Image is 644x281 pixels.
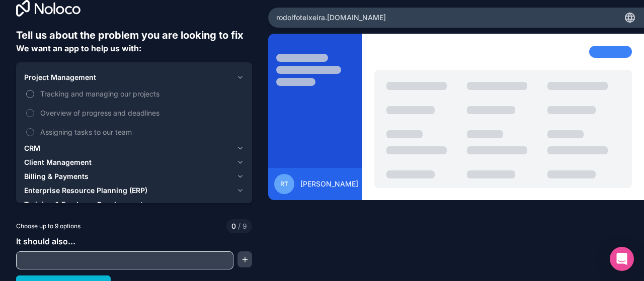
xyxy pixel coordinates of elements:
span: Billing & Payments [24,171,89,181]
span: / [238,222,240,230]
span: Client Management [24,157,92,167]
span: RT [280,180,288,188]
span: 9 [236,221,247,231]
span: It should also... [16,236,75,246]
span: 0 [231,221,236,231]
span: We want an app to help us with: [16,43,141,53]
button: Project Management [24,70,244,84]
span: Choose up to 9 options [16,222,80,231]
span: Training & Employee Development [24,200,143,210]
div: Project Management [24,84,244,141]
span: Overview of progress and deadlines [40,108,242,118]
button: Client Management [24,155,244,169]
button: Overview of progress and deadlines [26,109,34,117]
button: CRM [24,141,244,155]
span: CRM [24,143,40,153]
span: rodolfoteixeira .[DOMAIN_NAME] [276,13,386,23]
span: Enterprise Resource Planning (ERP) [24,185,147,196]
button: Enterprise Resource Planning (ERP) [24,183,244,198]
span: Assigning tasks to our team [40,127,242,137]
button: Billing & Payments [24,169,244,183]
button: Tracking and managing our projects [26,90,34,98]
button: Training & Employee Development [24,198,244,212]
div: Open Intercom Messenger [610,247,634,271]
span: [PERSON_NAME] [300,179,358,189]
span: Project Management [24,72,96,82]
span: Tracking and managing our projects [40,88,242,99]
button: Assigning tasks to our team [26,128,34,136]
h6: Tell us about the problem you are looking to fix [16,28,252,42]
